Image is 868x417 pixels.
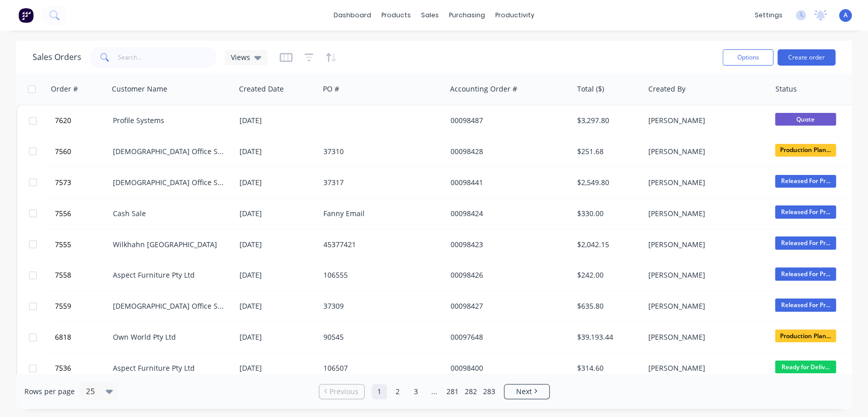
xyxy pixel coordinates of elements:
[504,386,549,397] a: Next page
[52,353,113,383] button: 7536
[451,270,563,280] div: 00098426
[52,167,113,198] button: 7573
[231,52,250,63] span: Views
[844,11,848,20] span: A
[113,332,226,342] div: Own World Pty Ltd
[113,240,226,250] div: Wilkhahn [GEOGRAPHIC_DATA]
[55,177,71,188] span: 7573
[51,84,78,94] div: Order #
[55,270,71,280] span: 7558
[408,384,424,399] a: Page 3
[444,8,490,23] div: purchasing
[240,177,315,188] div: [DATE]
[113,115,226,126] div: Profile Systems
[577,208,637,219] div: $330.00
[648,208,761,219] div: [PERSON_NAME]
[240,332,315,342] div: [DATE]
[775,84,797,94] div: Status
[323,301,436,311] div: 37309
[52,229,113,260] button: 7555
[775,361,836,373] span: Ready for Deliv...
[451,177,563,188] div: 00098441
[323,146,436,157] div: 37310
[648,177,761,188] div: [PERSON_NAME]
[328,8,376,23] a: dashboard
[319,386,364,397] a: Previous page
[240,270,315,280] div: [DATE]
[451,146,563,157] div: 00098428
[323,177,436,188] div: 37317
[323,363,436,373] div: 106507
[390,384,405,399] a: Page 2
[516,386,532,397] span: Next
[55,332,71,342] span: 6818
[648,301,761,311] div: [PERSON_NAME]
[648,332,761,342] div: [PERSON_NAME]
[113,363,226,373] div: Aspect Furniture Pty Ltd
[323,240,436,250] div: 45377421
[33,52,81,62] h1: Sales Orders
[451,115,563,126] div: 00098487
[648,270,761,280] div: [PERSON_NAME]
[240,240,315,250] div: [DATE]
[55,208,71,219] span: 7556
[777,49,835,66] button: Create order
[416,8,444,23] div: sales
[330,386,358,397] span: Previous
[482,384,497,399] a: Page 283
[648,84,685,94] div: Created By
[648,363,761,373] div: [PERSON_NAME]
[52,105,113,136] button: 7620
[775,144,836,157] span: Production Plan...
[463,384,478,399] a: Page 282
[52,291,113,321] button: 7559
[775,175,836,188] span: Released For Pr...
[113,177,226,188] div: [DEMOGRAPHIC_DATA] Office Systems
[240,208,315,219] div: [DATE]
[577,240,637,250] div: $2,042.15
[113,146,226,157] div: [DEMOGRAPHIC_DATA] Office Systems
[52,322,113,352] button: 6818
[52,198,113,229] button: 7556
[55,363,71,373] span: 7536
[52,260,113,290] button: 7558
[240,146,315,157] div: [DATE]
[55,301,71,311] span: 7559
[24,386,75,397] span: Rows per page
[315,384,554,399] ul: Pagination
[113,301,226,311] div: [DEMOGRAPHIC_DATA] Office Systems
[775,113,836,126] span: Quote
[490,8,540,23] div: productivity
[112,84,167,94] div: Customer Name
[577,363,637,373] div: $314.60
[240,301,315,311] div: [DATE]
[323,270,436,280] div: 106555
[451,208,563,219] div: 00098424
[450,84,517,94] div: Accounting Order #
[750,8,788,23] div: settings
[118,47,217,68] input: Search...
[775,267,836,280] span: Released For Pr...
[240,363,315,373] div: [DATE]
[451,332,563,342] div: 00097648
[775,236,836,249] span: Released For Pr...
[427,384,442,399] a: Jump forward
[577,177,637,188] div: $2,549.80
[648,146,761,157] div: [PERSON_NAME]
[52,136,113,167] button: 7560
[775,205,836,218] span: Released For Pr...
[577,301,637,311] div: $635.80
[376,8,416,23] div: products
[239,84,284,94] div: Created Date
[648,115,761,126] div: [PERSON_NAME]
[323,332,436,342] div: 90545
[577,115,637,126] div: $3,297.80
[113,270,226,280] div: Aspect Furniture Pty Ltd
[18,8,34,23] img: Factory
[577,84,604,94] div: Total ($)
[577,332,637,342] div: $39,193.44
[577,270,637,280] div: $242.00
[55,240,71,250] span: 7555
[55,146,71,157] span: 7560
[723,49,773,66] button: Options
